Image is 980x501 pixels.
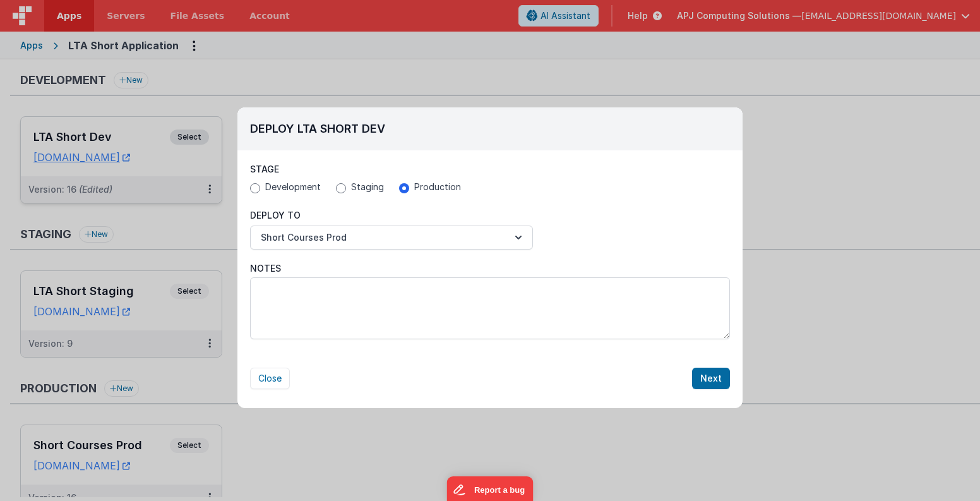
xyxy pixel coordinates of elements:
p: Deploy To [250,209,533,222]
span: Stage [250,164,279,174]
button: Close [250,368,290,389]
span: Production [414,181,461,193]
textarea: Notes [250,277,730,339]
span: Development [265,181,321,193]
span: Notes [250,262,281,275]
h2: Deploy LTA Short Dev [250,120,730,138]
input: Production [399,183,409,193]
button: Next [692,368,730,389]
input: Development [250,183,260,193]
button: Short Courses Prod [250,226,533,250]
span: Staging [351,181,384,193]
input: Staging [336,183,346,193]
